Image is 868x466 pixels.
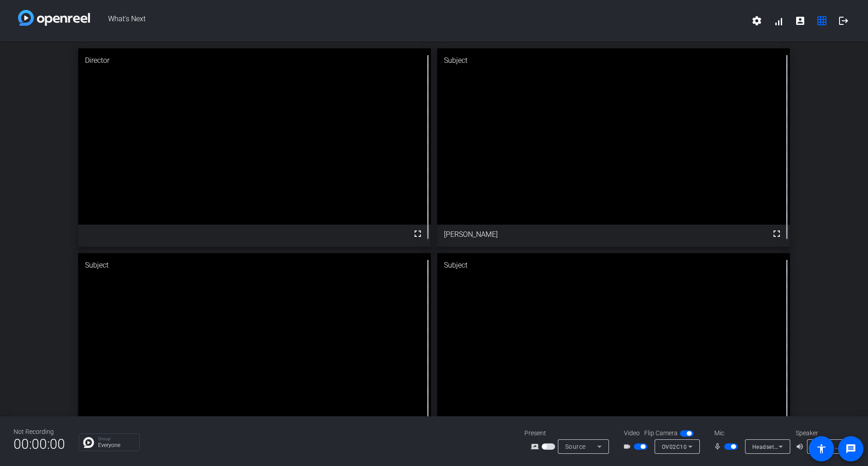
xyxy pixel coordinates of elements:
[437,48,790,73] div: Subject
[14,427,65,437] div: Not Recording
[845,443,856,454] mat-icon: message
[644,428,678,438] span: Flip Camera
[78,253,431,278] div: Subject
[816,443,827,454] mat-icon: accessibility
[531,441,542,452] mat-icon: screen_share_outline
[524,428,615,438] div: Present
[83,437,94,448] img: Chat Icon
[98,442,135,448] p: Everyone
[623,441,634,452] mat-icon: videocam_outline
[713,441,724,452] mat-icon: mic_none
[437,253,790,278] div: Subject
[98,437,135,441] p: Group
[796,428,850,438] div: Speaker
[751,15,762,26] mat-icon: settings
[768,10,789,32] button: signal_cellular_alt
[662,444,687,450] span: OV02C10
[705,428,796,438] div: Mic
[771,228,782,239] mat-icon: fullscreen
[565,443,586,450] span: Source
[838,15,849,26] mat-icon: logout
[796,441,807,452] mat-icon: volume_up
[18,10,90,26] img: white-gradient.svg
[795,15,806,26] mat-icon: account_box
[624,428,640,438] span: Video
[412,228,423,239] mat-icon: fullscreen
[816,15,827,26] mat-icon: grid_on
[78,48,431,73] div: Director
[752,443,826,450] span: Headset (Jabra Evolve2 75)
[90,10,746,32] span: What's Next
[14,433,65,455] span: 00:00:00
